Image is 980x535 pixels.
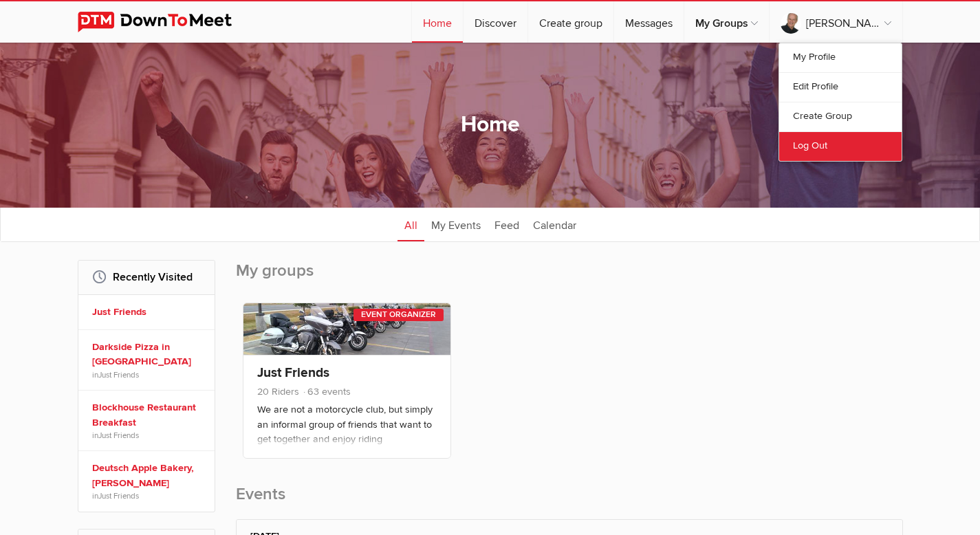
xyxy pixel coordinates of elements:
[98,370,139,380] a: Just Friends
[488,207,526,241] a: Feed
[526,207,583,241] a: Calendar
[92,369,205,380] span: in
[92,400,205,430] a: Blockhouse Restaurant Breakfast
[779,43,902,72] a: My Profile
[398,207,424,241] a: All
[424,207,488,241] a: My Events
[614,1,684,43] a: Messages
[257,364,329,381] a: Just Friends
[92,490,205,501] span: in
[528,1,613,43] a: Create group
[770,1,902,43] a: [PERSON_NAME]
[684,1,769,43] a: My Groups
[464,1,527,43] a: Discover
[461,111,520,140] h1: Home
[92,430,205,441] span: in
[353,309,444,321] div: Event Organizer
[98,430,139,440] a: Just Friends
[236,260,903,296] h2: My groups
[92,340,205,369] a: Darkside Pizza in [GEOGRAPHIC_DATA]
[98,491,139,501] a: Just Friends
[92,461,205,490] a: Deutsch Apple Bakery, [PERSON_NAME]
[92,261,201,294] h2: Recently Visited
[779,102,902,131] a: Create Group
[779,72,902,102] a: Edit Profile
[302,386,351,397] span: 63 events
[779,131,902,161] a: Log Out
[412,1,463,43] a: Home
[78,12,253,32] img: DownToMeet
[92,305,205,320] a: Just Friends
[257,402,437,471] p: We are not a motorcycle club, but simply an informal group of friends that want to get together a...
[257,386,299,397] span: 20 Riders
[236,483,903,519] h2: Events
